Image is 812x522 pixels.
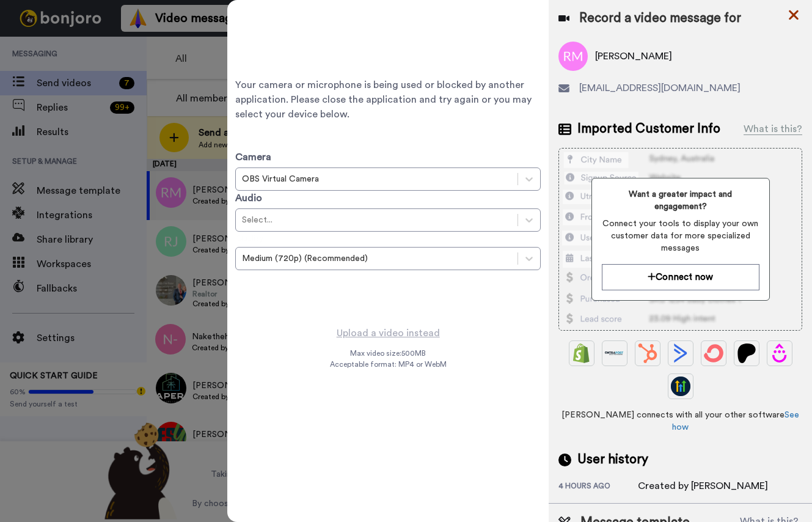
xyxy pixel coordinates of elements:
[558,481,638,493] div: 4 hours ago
[333,325,444,341] button: Upload a video instead
[602,188,759,213] span: Want a greater impact and engagement?
[671,377,690,396] img: GoHighLevel
[638,479,768,493] div: Created by [PERSON_NAME]
[235,232,263,244] label: Quality
[704,344,723,363] img: ConvertKit
[579,81,741,95] span: [EMAIL_ADDRESS][DOMAIN_NAME]
[350,348,426,358] span: Max video size: 500 MB
[577,120,720,138] span: Imported Customer Info
[770,344,789,363] img: Drip
[602,264,759,290] button: Connect now
[242,214,511,226] div: Select...
[330,359,447,369] span: Acceptable format: MP4 or WebM
[577,450,648,469] span: User history
[605,344,624,363] img: Ontraport
[235,150,271,164] label: Camera
[235,191,262,205] label: Audio
[602,218,759,254] span: Connect your tools to display your own customer data for more specialized messages
[572,344,591,363] img: Shopify
[242,173,511,185] div: OBS Virtual Camera
[235,78,541,122] span: Your camera or microphone is being used or blocked by another application. Please close the appli...
[558,409,802,433] span: [PERSON_NAME] connects with all your other software
[671,344,690,363] img: ActiveCampaign
[638,344,657,363] img: Hubspot
[242,252,511,265] div: Medium (720p) (Recommended)
[744,122,802,136] div: What is this?
[737,344,756,363] img: Patreon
